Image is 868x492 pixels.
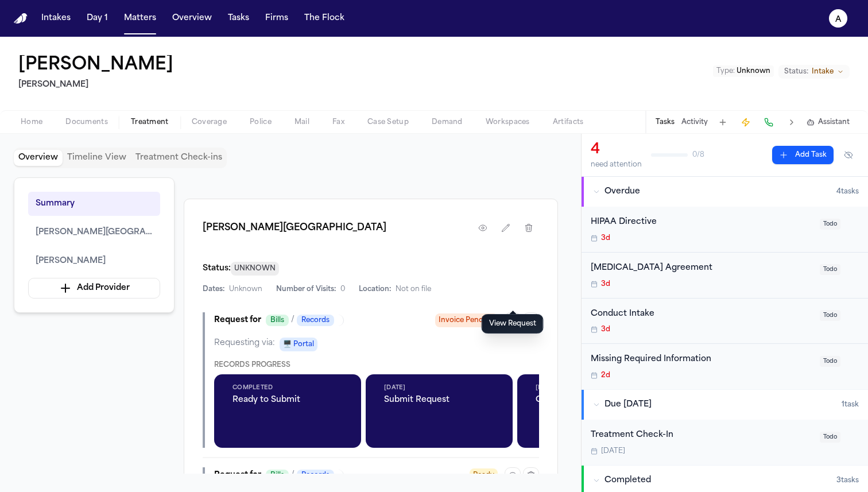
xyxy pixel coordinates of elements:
[591,141,642,159] div: 4
[131,150,227,166] button: Treatment Check-ins
[591,160,642,169] div: need attention
[214,338,275,351] span: Requesting via:
[656,118,675,127] button: Tasks
[18,78,178,92] h2: [PERSON_NAME]
[280,338,317,351] span: 🖥️ Portal
[601,325,610,334] span: 3d
[582,344,868,389] div: Open task: Missing Required Information
[692,150,704,160] span: 0 / 8
[716,68,735,75] span: Type :
[384,383,494,392] span: [DATE]
[591,308,813,321] div: Conduct Intake
[838,146,859,164] button: Hide completed tasks (⌘⇧H)
[250,118,272,127] span: Police
[820,356,840,367] span: Todo
[784,67,808,76] span: Status:
[367,118,409,127] span: Case Setup
[536,394,646,406] span: Confirm Receipt
[82,8,113,29] button: Day 1
[591,429,813,442] div: Treatment Check-In
[842,400,859,409] span: 1 task
[820,310,840,321] span: Todo
[203,221,386,235] h1: [PERSON_NAME][GEOGRAPHIC_DATA]
[713,65,774,77] button: Edit Type: Unknown
[536,383,646,392] span: [DATE]
[601,234,610,243] span: 3d
[778,65,850,79] button: Change status from Intake
[604,475,651,486] span: Completed
[432,118,463,127] span: Demand
[681,118,708,127] button: Activity
[28,249,160,273] button: [PERSON_NAME]
[297,470,334,481] span: Records
[203,264,231,273] span: Status:
[384,394,494,406] span: Submit Request
[604,186,640,197] span: Overdue
[28,220,160,245] button: [PERSON_NAME][GEOGRAPHIC_DATA]
[601,447,625,456] span: [DATE]
[396,285,431,294] span: Not on file
[820,264,840,275] span: Todo
[28,192,160,216] button: Summary
[261,8,293,29] button: Firms
[340,285,345,294] span: 0
[359,285,391,294] span: Location:
[601,371,610,380] span: 2d
[604,399,652,410] span: Due [DATE]
[291,470,294,481] span: /
[214,470,261,481] span: Request for
[737,68,770,75] span: Unknown
[582,253,868,299] div: Open task: Retainer Agreement
[553,118,584,127] span: Artifacts
[332,118,344,127] span: Fax
[276,285,336,294] span: Number of Visits:
[836,476,859,485] span: 3 task s
[582,390,868,420] button: Due [DATE]1task
[119,8,161,29] button: Matters
[37,8,75,29] button: Intakes
[601,280,610,289] span: 3d
[14,150,63,166] button: Overview
[65,118,108,127] span: Documents
[266,470,289,481] span: Bills
[214,362,290,369] span: Records Progress
[294,118,309,127] span: Mail
[486,118,530,127] span: Workspaces
[761,114,777,130] button: Make a Call
[192,118,227,127] span: Coverage
[214,315,261,326] span: Request for
[14,13,28,24] a: Home
[807,118,850,127] button: Assistant
[591,262,813,275] div: [MEDICAL_DATA] Agreement
[232,394,343,406] span: Ready to Submit
[738,114,754,130] button: Create Immediate Task
[297,315,334,326] span: Records
[300,8,349,29] button: The Flock
[229,285,262,294] span: Unknown
[715,114,731,130] button: Add Task
[223,8,254,29] button: Tasks
[582,420,868,465] div: Open task: Treatment Check-In
[14,13,28,24] img: Finch Logo
[820,432,840,443] span: Todo
[820,219,840,230] span: Todo
[18,55,173,76] h1: [PERSON_NAME]
[21,118,42,127] span: Home
[291,315,294,326] span: /
[582,177,868,207] button: Overdue4tasks
[203,285,224,294] span: Dates:
[582,207,868,253] div: Open task: HIPAA Directive
[63,150,131,166] button: Timeline View
[435,313,498,327] span: Invoice Pending
[232,383,343,392] span: Completed
[591,353,813,366] div: Missing Required Information
[231,262,279,276] span: UNKNOWN
[591,216,813,229] div: HIPAA Directive
[168,8,216,29] button: Overview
